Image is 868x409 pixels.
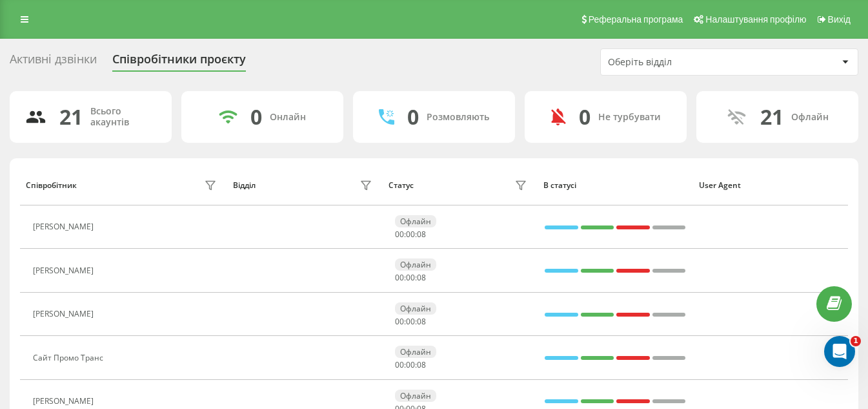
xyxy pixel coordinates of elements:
[395,359,404,370] span: 00
[828,14,851,25] span: Вихід
[705,14,806,25] span: Налаштування профілю
[395,361,426,370] div: : :
[33,222,97,231] div: [PERSON_NAME]
[26,181,77,190] div: Співробітник
[33,397,97,406] div: [PERSON_NAME]
[10,52,97,72] div: Активні дзвінки
[543,181,687,190] div: В статусі
[112,52,246,72] div: Співробітники проєкту
[417,316,426,327] span: 08
[395,346,436,358] div: Офлайн
[417,359,426,370] span: 08
[33,353,106,362] div: Сайт Промо Транс
[427,112,489,123] div: Розмовляють
[395,272,404,283] span: 00
[90,106,156,128] div: Всього акаунтів
[395,230,426,239] div: : :
[33,266,97,275] div: [PERSON_NAME]
[824,336,855,367] iframe: Intercom live chat
[407,105,419,129] div: 0
[270,112,306,123] div: Онлайн
[760,105,783,129] div: 21
[395,317,426,326] div: : :
[851,336,861,346] span: 1
[59,105,83,129] div: 21
[406,316,415,327] span: 00
[395,229,404,240] span: 00
[406,272,415,283] span: 00
[395,316,404,327] span: 00
[395,390,436,402] div: Офлайн
[417,229,426,240] span: 08
[250,105,262,129] div: 0
[608,57,762,68] div: Оберіть відділ
[598,112,661,123] div: Не турбувати
[33,309,97,319] div: [PERSON_NAME]
[395,273,426,282] div: : :
[395,302,436,315] div: Офлайн
[699,181,842,190] div: User Agent
[406,359,415,370] span: 00
[233,181,256,190] div: Відділ
[417,272,426,283] span: 08
[389,181,414,190] div: Статус
[395,215,436,227] div: Офлайн
[406,229,415,240] span: 00
[791,112,829,123] div: Офлайн
[395,258,436,271] div: Офлайн
[579,105,590,129] div: 0
[589,14,683,25] span: Реферальна програма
